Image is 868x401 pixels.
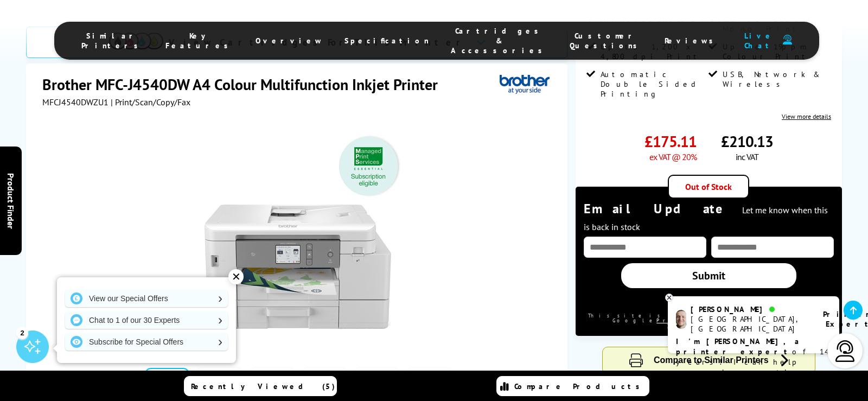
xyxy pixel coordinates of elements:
span: Reviews [665,36,719,46]
span: Specification [344,36,429,46]
span: Key Features [165,31,234,50]
span: £210.13 [721,131,773,151]
span: MFCJ4540DWZU1 [42,97,108,107]
div: [PERSON_NAME] [691,304,809,314]
div: 2 [16,327,28,339]
b: I'm [PERSON_NAME], a printer expert [676,336,802,357]
span: Automatic Double Sided Printing [601,69,706,99]
div: Email Update [584,200,834,234]
span: | Print/Scan/Copy/Fax [111,97,190,107]
img: Brother [500,74,550,94]
a: Recently Viewed (5) [184,376,337,396]
span: Live Chat [741,31,777,50]
img: ashley-livechat.png [676,310,686,329]
img: Brother MFC-J4540DW [192,129,404,342]
span: Similar Printers [81,31,144,50]
a: Privacy Policy [656,317,740,323]
a: Submit [621,263,796,288]
span: Overview [256,36,323,46]
a: Chat to 1 of our 30 Experts [65,311,228,329]
p: of 14 years! I can help you choose the right product [676,336,831,388]
span: Compare Products [514,381,646,391]
button: Compare to Similar Printers [603,347,815,374]
span: ex VAT @ 20% [649,151,697,162]
span: USB, Network & Wireless [723,69,828,89]
div: Out of Stock [668,175,749,199]
a: Compare Products [496,376,649,396]
span: Recently Viewed (5) [191,381,335,391]
span: Product Finder [5,173,16,228]
div: [GEOGRAPHIC_DATA], [GEOGRAPHIC_DATA] [691,314,809,334]
a: Subscribe for Special Offers [65,333,228,351]
span: Customer Questions [570,31,643,50]
span: Cartridges & Accessories [451,26,548,55]
h1: Brother MFC-J4540DW A4 Colour Multifunction Inkjet Printer [42,74,449,94]
div: ✕ [228,269,244,284]
div: This site is protected by reCAPTCHA and the Google and apply. [584,313,834,328]
a: View more details [782,112,831,120]
span: Let me know when this is back in stock [584,205,828,232]
span: £175.11 [644,131,697,151]
span: Compare to Similar Printers [654,355,769,365]
a: View our Special Offers [65,290,228,307]
span: inc VAT [736,151,758,162]
img: user-headset-duotone.svg [783,35,792,45]
img: user-headset-light.svg [834,340,856,362]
